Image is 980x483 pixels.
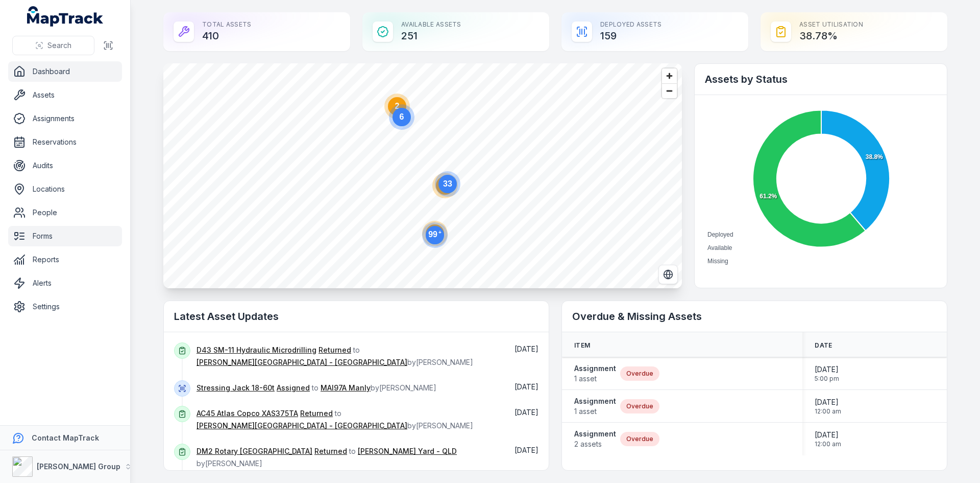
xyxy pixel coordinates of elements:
a: Assignment1 asset [574,363,616,384]
span: [DATE] [514,382,538,391]
span: 12:00 am [815,407,841,416]
span: [DATE] [815,430,841,440]
a: D43 SM-11 Hydraulic Microdrilling [197,345,316,355]
a: Assignments [8,108,122,129]
a: Reports [8,249,122,270]
time: 8/18/2025, 1:55:08 PM [514,446,538,454]
span: Missing [707,258,728,265]
div: Overdue [620,399,659,413]
span: 5:00 pm [815,375,839,383]
span: 1 asset [574,374,616,384]
a: People [8,202,122,223]
a: Stressing Jack 18-60t [197,383,275,393]
a: Returned [314,446,347,456]
span: 12:00 am [815,440,841,448]
button: Switch to Satellite View [658,265,678,284]
a: Assigned [277,383,310,393]
a: Reservations [8,132,122,152]
a: AC45 Atlas Copco XAS375TA [197,408,298,419]
a: Returned [300,408,333,419]
a: Assignment2 assets [574,429,616,449]
a: Assets [8,85,122,105]
div: Overdue [620,366,659,381]
time: 8/19/2025, 9:37:17 AM [514,344,538,353]
time: 8/14/2025, 12:00:00 AM [815,430,841,448]
strong: Assignment [574,363,616,374]
time: 8/19/2025, 7:48:45 AM [514,382,538,391]
strong: Assignment [574,429,616,439]
text: 99 [428,229,442,239]
strong: Assignment [574,396,616,406]
h2: Overdue & Missing Assets [572,309,937,324]
a: MAI97A Manly [321,383,371,393]
a: [PERSON_NAME][GEOGRAPHIC_DATA] - [GEOGRAPHIC_DATA] [197,421,407,431]
a: Audits [8,155,122,176]
a: Settings [8,296,122,317]
a: Forms [8,226,122,246]
span: [DATE] [514,344,538,353]
strong: [PERSON_NAME] Group [37,462,120,471]
canvas: Map [163,63,682,288]
a: [PERSON_NAME][GEOGRAPHIC_DATA] - [GEOGRAPHIC_DATA] [197,357,407,367]
a: MapTrack [27,6,104,27]
span: Deployed [707,231,733,238]
text: 33 [443,179,452,188]
button: Search [12,36,94,55]
a: Locations [8,179,122,199]
h2: Assets by Status [705,72,937,86]
span: Available [707,244,732,251]
span: [DATE] [514,446,538,454]
span: to by [PERSON_NAME] [197,409,473,430]
a: DM2 Rotary [GEOGRAPHIC_DATA] [197,446,312,456]
span: 2 assets [574,439,616,449]
span: [DATE] [815,364,839,375]
a: Assignment1 asset [574,396,616,417]
span: to by [PERSON_NAME] [197,447,457,468]
span: [DATE] [514,408,538,417]
time: 8/18/2025, 2:41:19 PM [514,408,538,417]
a: Returned [318,345,351,355]
h2: Latest Asset Updates [174,309,538,324]
a: Alerts [8,273,122,293]
time: 7/31/2025, 12:00:00 AM [815,397,841,416]
a: [PERSON_NAME] Yard - QLD [358,446,457,456]
tspan: + [438,229,442,235]
text: 6 [400,112,404,121]
span: Date [815,341,832,350]
span: [DATE] [815,397,841,407]
button: Zoom in [662,68,677,83]
strong: Contact MapTrack [32,433,99,442]
a: Dashboard [8,61,122,82]
span: Item [574,341,590,350]
time: 6/27/2025, 5:00:00 PM [815,364,839,383]
span: 1 asset [574,406,616,417]
span: Search [47,40,71,51]
span: to by [PERSON_NAME] [197,346,473,366]
button: Zoom out [662,83,677,98]
span: to by [PERSON_NAME] [197,383,436,392]
div: Overdue [620,432,659,446]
